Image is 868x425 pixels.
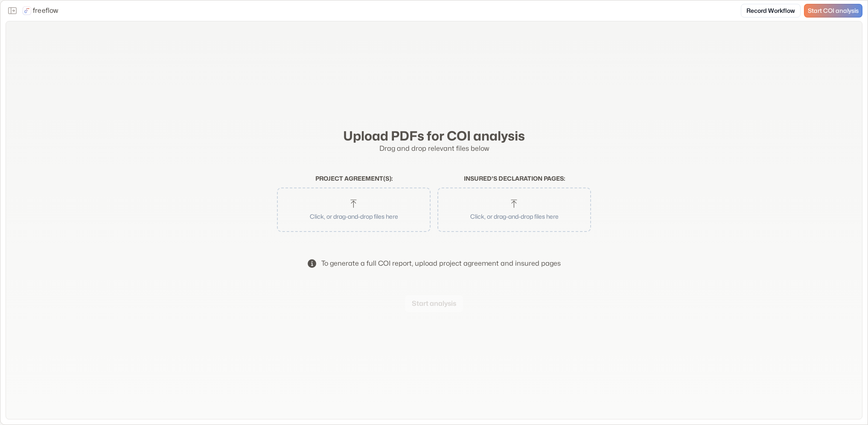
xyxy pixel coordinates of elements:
[741,4,801,18] a: Record Workflow
[321,258,561,269] div: To generate a full COI report, upload project agreement and insured pages
[277,175,431,182] h2: Project agreement(s) :
[281,192,426,228] button: Click, or drag-and-drop files here
[33,6,58,16] p: freeflow
[277,144,591,154] p: Drag and drop relevant files below
[808,7,859,15] span: Start COI analysis
[23,6,58,16] a: freeflow
[804,4,862,18] a: Start COI analysis
[442,192,587,228] button: Click, or drag-and-drop files here
[437,175,591,182] h2: Insured's declaration pages :
[405,295,463,312] button: Start analysis
[449,212,580,221] p: Click, or drag-and-drop files here
[6,4,19,18] button: Close the sidebar
[277,128,591,144] h2: Upload PDFs for COI analysis
[288,212,419,221] p: Click, or drag-and-drop files here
